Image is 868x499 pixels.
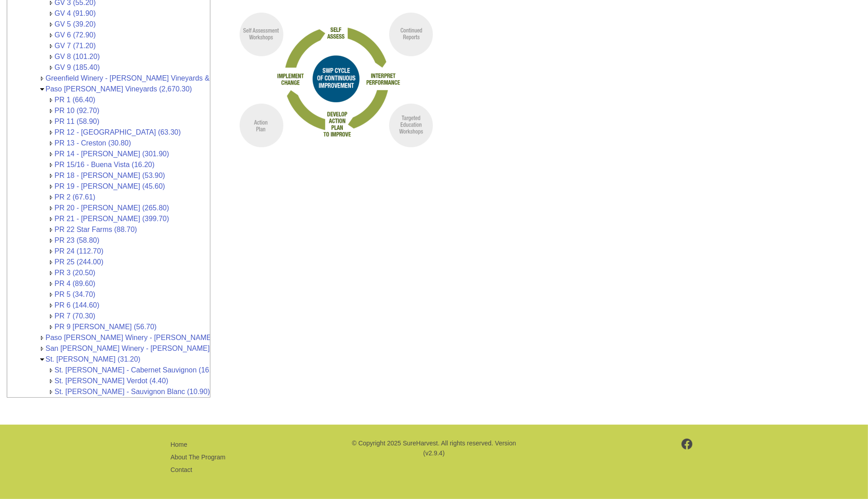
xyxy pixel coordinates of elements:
[55,64,100,71] a: GV 9 (185.40)
[55,193,95,201] a: PR 2 (67.61)
[45,74,274,82] a: Greenfield Winery - [PERSON_NAME] Vineyards & Wines (729,010.00)
[171,454,226,461] a: About The Program
[55,204,169,212] a: PR 20 - [PERSON_NAME] (265.80)
[55,215,169,222] a: PR 21 - [PERSON_NAME] (399.70)
[55,128,181,136] a: PR 12 - [GEOGRAPHIC_DATA] (63.30)
[55,53,100,60] a: GV 8 (101.20)
[55,323,157,331] a: PR 9 [PERSON_NAME] (56.70)
[45,345,283,352] a: San [PERSON_NAME] Winery - [PERSON_NAME] Vineyards & Wines (0)
[55,161,155,168] a: PR 15/16 - Buena Vista (16.20)
[55,96,95,104] a: PR 1 (66.40)
[55,107,100,114] a: PR 10 (92.70)
[55,172,165,179] a: PR 18 - [PERSON_NAME] (53.90)
[224,4,449,154] img: swp_cycle.png
[45,334,325,341] a: Paso [PERSON_NAME] Winery - [PERSON_NAME] Vineyards & Wines (1,064,841.00)
[171,466,192,473] a: Contact
[55,226,137,233] a: PR 22 Star Farms (88.70)
[39,86,45,93] img: Collapse Paso Robles Vineyards (2,670.30)
[171,441,187,448] a: Home
[55,301,100,309] a: PR 6 (144.60)
[55,236,100,244] a: PR 23 (58.80)
[55,377,168,385] a: St. [PERSON_NAME] Verdot (4.40)
[55,280,95,287] a: PR 4 (89.60)
[55,258,104,266] a: PR 25 (244.00)
[45,355,141,363] a: St. [PERSON_NAME] (31.20)
[45,85,192,93] a: Paso [PERSON_NAME] Vineyards (2,670.30)
[350,438,517,458] p: © Copyright 2025 SureHarvest. All rights reserved. Version (v2.9.4)
[55,366,222,374] a: St. [PERSON_NAME] - Cabernet Sauvignon (16.40)
[55,20,96,28] a: GV 5 (39.20)
[39,356,45,363] img: Collapse St. Helena Vineyards (31.20)
[55,139,131,147] a: PR 13 - Creston (30.80)
[55,269,95,277] a: PR 3 (20.50)
[55,388,210,395] a: St. [PERSON_NAME] - Sauvignon Blanc (10.90)
[55,182,165,190] a: PR 19 - [PERSON_NAME] (45.60)
[55,247,104,255] a: PR 24 (112.70)
[55,290,95,298] a: PR 5 (34.70)
[55,42,96,50] a: GV 7 (71.20)
[682,439,693,449] img: footer-facebook.png
[55,9,96,17] a: GV 4 (91.90)
[55,118,100,125] a: PR 11 (58.90)
[55,31,96,39] a: GV 6 (72.90)
[55,150,169,158] a: PR 14 - [PERSON_NAME] (301.90)
[55,312,95,320] a: PR 7 (70.30)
